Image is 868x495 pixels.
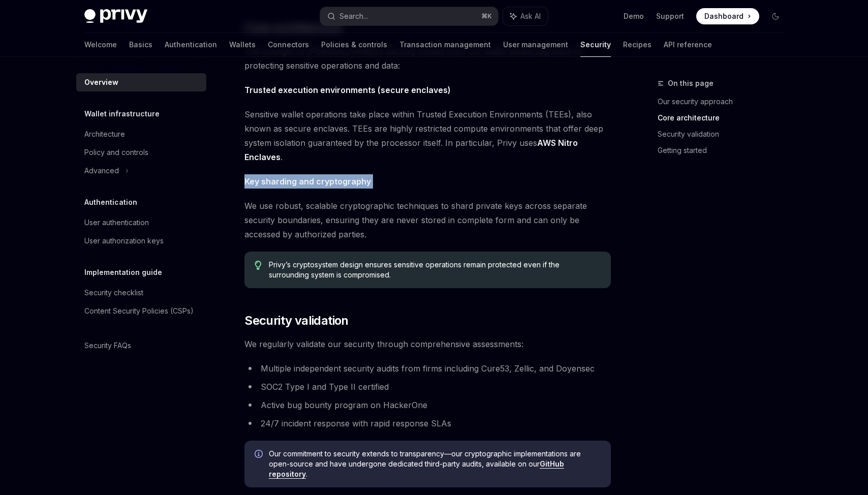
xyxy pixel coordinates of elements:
span: Privy’s cryptosystem design ensures sensitive operations remain protected even if the surrounding... [269,260,601,280]
div: Content Security Policies (CSPs) [84,305,194,317]
li: Multiple independent security audits from firms including Cure53, Zellic, and Doyensec [244,361,611,376]
a: Welcome [84,33,117,57]
h5: Wallet infrastructure [84,108,160,120]
span: Ask AI [520,11,541,21]
a: Wallets [229,33,256,57]
a: Core architecture [658,110,792,126]
div: Policy and controls [84,146,148,159]
li: SOC2 Type I and Type II certified [244,380,611,394]
a: Security [580,33,611,57]
span: Security validation [244,313,349,329]
div: Overview [84,76,118,88]
svg: Tip [255,261,262,270]
a: Dashboard [696,8,759,24]
span: ⌘ K [481,12,492,20]
a: Recipes [623,33,652,57]
li: 24/7 incident response with rapid response SLAs [244,416,611,430]
h5: Authentication [84,196,137,208]
div: Search... [339,10,368,22]
a: User authentication [76,213,206,232]
a: Security FAQs [76,336,206,355]
img: dark logo [84,9,147,23]
div: Architecture [84,128,125,140]
a: Connectors [268,33,309,57]
a: Policy and controls [76,143,206,162]
a: Content Security Policies (CSPs) [76,302,206,320]
span: Our commitment to security extends to transparency—our cryptographic implementations are open-sou... [269,449,601,479]
a: Transaction management [399,33,491,57]
span: We use robust, scalable cryptographic techniques to shard private keys across separate security b... [244,199,611,241]
a: Support [656,11,684,21]
a: Overview [76,73,206,91]
span: Dashboard [704,11,743,21]
div: Advanced [84,165,119,177]
strong: Trusted execution environments (secure enclaves) [244,85,451,95]
svg: Info [255,450,265,460]
a: API reference [664,33,712,57]
a: Architecture [76,125,206,143]
button: Ask AI [503,7,548,25]
li: Active bug bounty program on HackerOne [244,398,611,412]
strong: Key sharding and cryptography [244,176,371,187]
a: Our security approach [658,94,792,110]
a: Demo [624,11,644,21]
div: Security FAQs [84,339,131,352]
h5: Implementation guide [84,266,162,279]
a: Security checklist [76,284,206,302]
span: On this page [668,77,714,89]
span: We regularly validate our security through comprehensive assessments: [244,337,611,351]
button: Search...⌘K [320,7,498,25]
a: User authorization keys [76,232,206,250]
a: Getting started [658,142,792,159]
a: Policies & controls [321,33,387,57]
a: Authentication [165,33,217,57]
span: The strength of [PERSON_NAME]’s security comes from our battle-tested approach to protecting sens... [244,44,611,73]
div: User authorization keys [84,235,164,247]
a: User management [503,33,568,57]
div: User authentication [84,216,149,229]
a: Basics [129,33,152,57]
span: Sensitive wallet operations take place within Trusted Execution Environments (TEEs), also known a... [244,107,611,164]
div: Security checklist [84,287,143,299]
button: Toggle dark mode [767,8,784,24]
a: Security validation [658,126,792,142]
